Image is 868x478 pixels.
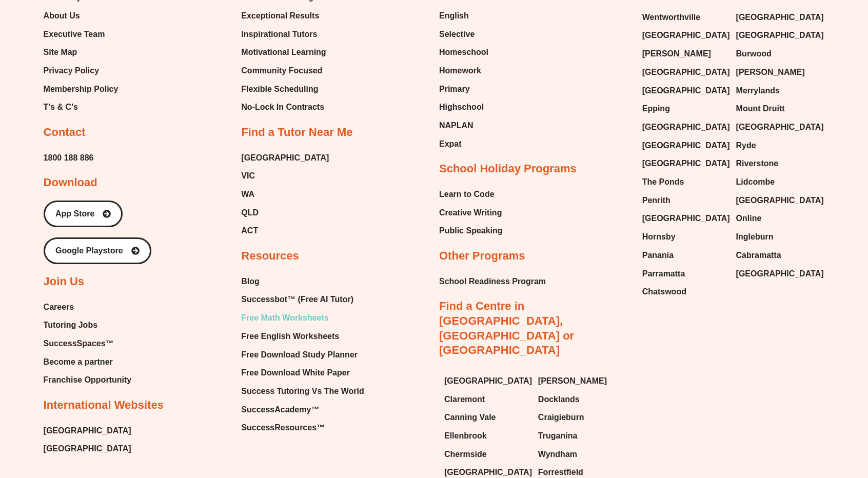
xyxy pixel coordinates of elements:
[44,63,119,78] a: Privacy Policy
[439,63,488,78] a: Homework
[439,99,488,115] a: Highschool
[439,274,546,289] a: School Readiness Program
[736,248,781,263] span: Cabramatta
[44,300,74,315] span: Careers
[241,365,364,381] a: Free Download White Paper
[697,362,868,478] iframe: Chat Widget
[44,441,131,456] span: [GEOGRAPHIC_DATA]
[642,174,684,190] span: The Ponds
[736,46,820,62] a: Burwood
[439,223,503,238] a: Public Speaking
[642,284,686,300] span: Chatswood
[642,156,726,171] a: [GEOGRAPHIC_DATA]
[439,27,475,42] span: Selective
[241,8,328,24] a: Exceptional Results
[642,229,726,245] a: Hornsby
[642,10,701,25] span: Wentworthville
[241,99,328,115] a: No-Lock In Contracts
[44,372,132,388] a: Franchise Opportunity
[439,8,488,24] a: English
[642,120,726,135] a: [GEOGRAPHIC_DATA]
[538,410,622,425] a: Craigieburn
[538,373,622,389] a: [PERSON_NAME]
[55,210,94,218] span: App Store
[642,248,674,263] span: Panania
[736,174,775,190] span: Lidcombe
[642,83,730,98] span: [GEOGRAPHIC_DATA]
[44,99,119,115] a: T’s & C’s
[642,248,726,263] a: Panania
[44,99,78,115] span: T’s & C’s
[439,300,574,356] a: Find a Centre in [GEOGRAPHIC_DATA], [GEOGRAPHIC_DATA] or [GEOGRAPHIC_DATA]
[736,28,820,43] a: [GEOGRAPHIC_DATA]
[241,205,329,221] a: QLD
[736,229,820,245] a: Ingleburn
[642,138,730,153] span: [GEOGRAPHIC_DATA]
[538,410,584,425] span: Craigieburn
[241,45,326,60] span: Motivational Learning
[439,45,488,60] a: Homeschool
[444,373,528,389] a: [GEOGRAPHIC_DATA]
[241,292,353,307] span: Successbot™ (Free AI Tutor)
[642,10,726,25] a: Wentworthville
[241,420,364,435] a: SuccessResources™
[44,317,97,333] span: Tutoring Jobs
[241,384,364,399] a: Success Tutoring Vs The World
[439,27,488,42] a: Selective
[44,63,100,78] span: Privacy Policy
[736,83,820,98] a: Merrylands
[439,118,488,133] a: NAPLAN
[444,410,528,425] a: Canning Vale
[736,65,805,80] span: [PERSON_NAME]
[44,237,151,264] a: Google Playstore
[241,82,328,97] a: Flexible Scheduling
[736,174,820,190] a: Lidcombe
[439,187,503,202] a: Learn to Code
[439,82,470,97] span: Primary
[736,156,820,171] a: Riverstone
[44,354,113,370] span: Become a partner
[642,138,726,153] a: [GEOGRAPHIC_DATA]
[241,402,319,417] span: SuccessAcademy™
[736,10,824,25] span: [GEOGRAPHIC_DATA]
[538,447,577,462] span: Wyndham
[736,120,824,135] span: [GEOGRAPHIC_DATA]
[642,229,676,245] span: Hornsby
[642,83,726,98] a: [GEOGRAPHIC_DATA]
[241,292,364,307] a: Successbot™ (Free AI Tutor)
[241,329,364,344] a: Free English Worksheets
[736,138,820,153] a: Ryde
[538,447,622,462] a: Wyndham
[241,310,364,326] a: Free Math Worksheets
[439,205,503,221] a: Creative Writing
[736,120,820,135] a: [GEOGRAPHIC_DATA]
[439,187,495,202] span: Learn to Code
[642,211,730,226] span: [GEOGRAPHIC_DATA]
[642,65,730,80] span: [GEOGRAPHIC_DATA]
[538,373,607,389] span: [PERSON_NAME]
[44,125,86,140] h2: Contact
[241,150,329,166] a: [GEOGRAPHIC_DATA]
[736,156,779,171] span: Riverstone
[439,82,488,97] a: Primary
[44,82,119,97] a: Membership Policy
[439,118,474,133] span: NAPLAN
[44,423,131,439] span: [GEOGRAPHIC_DATA]
[44,45,77,60] span: Site Map
[55,247,123,255] span: Google Playstore
[736,83,780,98] span: Merrylands
[439,99,484,115] span: Highschool
[538,428,577,444] span: Truganina
[44,175,97,190] h2: Download
[642,46,726,62] a: [PERSON_NAME]
[241,8,319,24] span: Exceptional Results
[44,274,84,289] h2: Join Us
[44,354,132,370] a: Become a partner
[439,136,462,152] span: Expat
[736,211,762,226] span: Online
[642,211,726,226] a: [GEOGRAPHIC_DATA]
[439,63,481,78] span: Homework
